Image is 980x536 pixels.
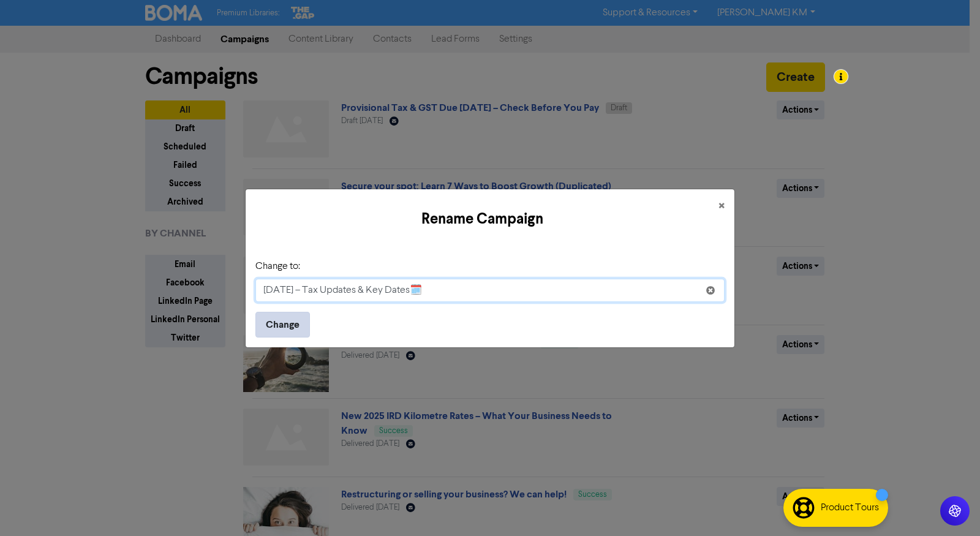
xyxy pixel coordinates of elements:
[709,189,734,224] button: Close
[823,404,980,536] iframe: Chat Widget
[718,197,725,216] span: ×
[255,312,310,338] button: Change
[255,259,300,274] label: Change to:
[255,208,709,230] h5: Rename Campaign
